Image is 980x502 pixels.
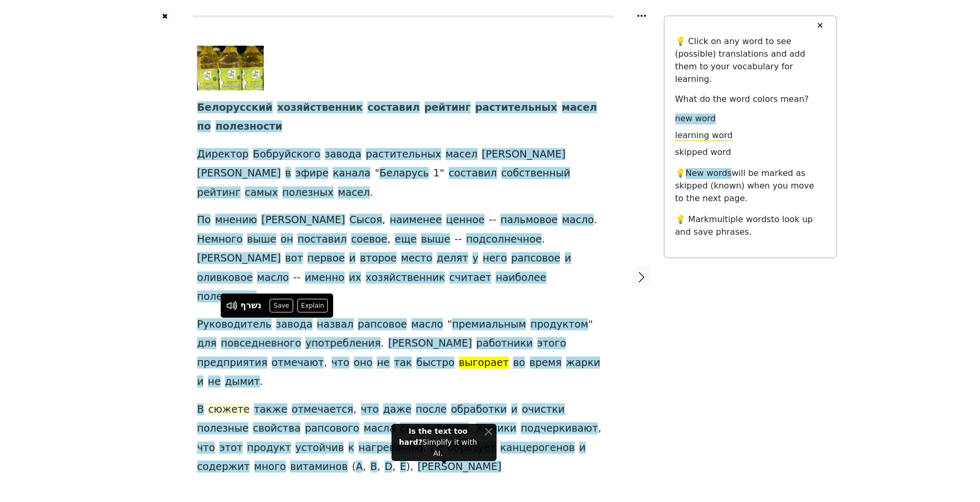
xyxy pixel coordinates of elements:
[356,461,363,474] span: A
[446,214,485,227] span: ценное
[484,426,492,437] button: Close
[360,252,397,265] span: второе
[377,461,380,474] span: ,
[253,422,301,435] span: свойства
[352,461,356,474] span: (
[675,130,733,141] span: learning word
[295,167,328,180] span: эфире
[449,167,497,180] span: составил
[476,422,517,435] span: Химики
[353,403,356,416] span: ,
[565,252,571,265] span: и
[396,426,480,459] div: Simplify it with AI.
[349,252,355,265] span: и
[197,375,203,389] span: и
[437,252,468,265] span: делят
[425,101,471,114] span: рейтинг
[366,271,445,285] span: хозяйственник
[292,403,353,416] span: отмечается
[390,214,442,227] span: наименее
[197,403,204,416] span: В
[197,167,281,180] span: [PERSON_NAME]
[281,233,293,246] span: он
[219,442,243,455] span: этот
[675,113,716,124] span: new word
[361,403,379,416] span: что
[447,318,452,331] span: "
[366,148,441,161] span: растительных
[530,318,588,331] span: продуктом
[197,233,243,246] span: Немного
[270,299,293,312] button: Save
[709,214,771,224] span: multiple words
[675,147,731,158] span: skipped word
[388,337,472,350] span: [PERSON_NAME]
[511,252,561,265] span: рапсовое
[354,357,373,370] span: оно
[400,422,469,435] span: сохраняются
[511,403,518,416] span: и
[370,461,377,474] span: B
[260,375,263,389] span: .
[810,16,830,35] button: ✕
[208,403,250,416] span: сюжете
[160,8,169,25] button: ✖
[686,168,732,179] span: New words
[472,252,478,265] span: у
[594,214,597,227] span: .
[349,271,362,285] span: их
[530,357,562,370] span: время
[253,148,320,161] span: Бобруйского
[297,233,347,246] span: поставил
[197,461,250,474] span: содержит
[208,375,221,389] span: не
[215,120,282,133] span: полезности
[324,357,327,370] span: ,
[455,233,462,246] span: --
[197,101,273,114] span: Белорусский
[225,375,260,389] span: дымит
[522,403,564,416] span: очистки
[197,271,253,285] span: оливковое
[377,357,389,370] span: не
[451,403,507,416] span: обработки
[446,148,478,161] span: масел
[282,186,334,200] span: полезных
[395,233,417,246] span: еще
[406,461,414,474] span: ),
[400,461,406,474] span: E
[349,214,382,227] span: Сысоя
[483,252,507,265] span: него
[338,186,370,200] span: масел
[416,357,455,370] span: быстро
[256,290,260,304] span: .
[394,357,412,370] span: так
[197,422,249,435] span: полезные
[305,271,345,285] span: именно
[401,252,432,265] span: место
[197,46,264,90] img: alej-rlvdx.jpg.webp
[333,167,370,180] span: канала
[537,337,566,350] span: этого
[469,422,472,435] span: .
[370,186,373,200] span: .
[305,422,359,435] span: рапсового
[421,233,450,246] span: выше
[197,442,215,455] span: что
[241,299,262,312] div: נשרף
[562,101,597,114] span: масел
[379,167,429,180] span: Беларусь
[675,35,826,86] p: 💡 Click on any word to see (possible) translations and add them to your vocabulary for learning.
[500,442,575,455] span: канцерогенов
[466,233,542,246] span: подсолнечное
[221,337,301,350] span: повседневного
[399,427,467,446] strong: Is the text too hard?
[675,213,826,238] p: 💡 Mark to look up and save phrases.
[418,461,501,474] span: [PERSON_NAME]
[387,233,390,246] span: ,
[501,167,571,180] span: собственный
[197,290,256,304] span: полезными
[382,214,385,227] span: ,
[197,318,272,331] span: Руководитель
